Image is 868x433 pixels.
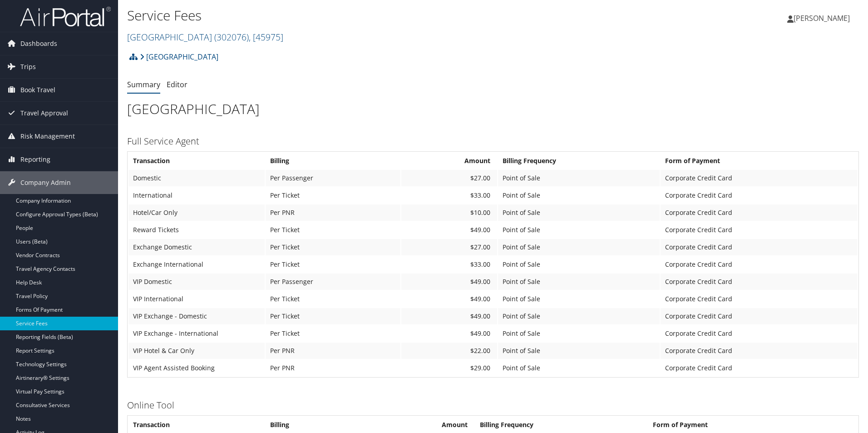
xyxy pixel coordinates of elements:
td: Corporate Credit Card [661,325,858,342]
td: Corporate Credit Card [661,274,858,290]
th: Transaction [128,153,265,169]
td: $49.00 [401,291,498,307]
td: Point of Sale [498,291,660,307]
span: ( 302076 ) [214,31,249,43]
td: International [128,187,265,204]
td: VIP Exchange - Domestic [128,308,265,324]
th: Transaction [128,417,265,433]
span: Book Travel [20,79,55,101]
th: Amount [401,153,498,169]
td: Corporate Credit Card [661,360,858,376]
td: $29.00 [401,360,498,376]
span: Trips [20,55,36,78]
td: Point of Sale [498,204,660,221]
td: Exchange International [128,256,265,273]
td: Hotel/Car Only [128,204,265,221]
td: $49.00 [401,325,498,342]
td: Point of Sale [498,239,660,255]
span: Dashboards [20,32,57,55]
img: airportal-logo.png [20,6,111,27]
th: Billing [266,153,400,169]
td: Point of Sale [498,360,660,376]
td: Per Passenger [266,170,400,186]
td: VIP International [128,291,265,307]
td: Per PNR [266,204,400,221]
td: Per Ticket [266,222,400,238]
th: Billing Frequency [498,153,660,169]
a: [GEOGRAPHIC_DATA] [127,31,283,43]
td: Corporate Credit Card [661,170,858,186]
span: [PERSON_NAME] [794,13,850,23]
td: $49.00 [401,274,498,290]
a: Summary [127,80,160,90]
td: VIP Agent Assisted Booking [128,360,265,376]
td: $49.00 [401,308,498,324]
td: Point of Sale [498,274,660,290]
h3: Online Tool [127,399,859,412]
th: Form of Payment [648,417,858,433]
td: $49.00 [401,222,498,238]
th: Billing Frequency [475,417,647,433]
span: , [ 45975 ] [249,31,283,43]
span: Travel Approval [20,102,68,124]
a: [PERSON_NAME] [787,5,859,32]
td: Per Ticket [266,239,400,255]
td: Corporate Credit Card [661,187,858,204]
td: Per Ticket [266,308,400,324]
td: Per Ticket [266,291,400,307]
td: $33.00 [401,256,498,273]
td: Per Ticket [266,256,400,273]
td: Point of Sale [498,325,660,342]
td: VIP Exchange - International [128,325,265,342]
span: Risk Management [20,125,75,148]
h3: Full Service Agent [127,135,859,148]
td: Point of Sale [498,308,660,324]
td: Corporate Credit Card [661,222,858,238]
td: Per Ticket [266,325,400,342]
td: VIP Hotel & Car Only [128,343,265,359]
td: $22.00 [401,343,498,359]
span: Reporting [20,148,50,171]
td: Point of Sale [498,170,660,186]
h1: [GEOGRAPHIC_DATA] [127,100,859,119]
td: $10.00 [401,204,498,221]
td: Corporate Credit Card [661,308,858,324]
td: Point of Sale [498,256,660,273]
td: Per PNR [266,360,400,376]
td: Corporate Credit Card [661,239,858,255]
td: $27.00 [401,239,498,255]
td: $33.00 [401,187,498,204]
td: Per Passenger [266,274,400,290]
td: Per PNR [266,343,400,359]
th: Form of Payment [661,153,858,169]
h1: Service Fees [127,6,615,25]
td: Point of Sale [498,222,660,238]
td: Corporate Credit Card [661,256,858,273]
td: Point of Sale [498,343,660,359]
td: Per Ticket [266,187,400,204]
td: Corporate Credit Card [661,204,858,221]
td: Corporate Credit Card [661,343,858,359]
a: [GEOGRAPHIC_DATA] [140,48,218,66]
td: Reward Tickets [128,222,265,238]
td: VIP Domestic [128,274,265,290]
td: Point of Sale [498,187,660,204]
td: Corporate Credit Card [661,291,858,307]
span: Company Admin [20,171,71,194]
a: Editor [167,80,187,90]
th: Amount [372,417,474,433]
td: Domestic [128,170,265,186]
th: Billing [266,417,371,433]
td: Exchange Domestic [128,239,265,255]
td: $27.00 [401,170,498,186]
